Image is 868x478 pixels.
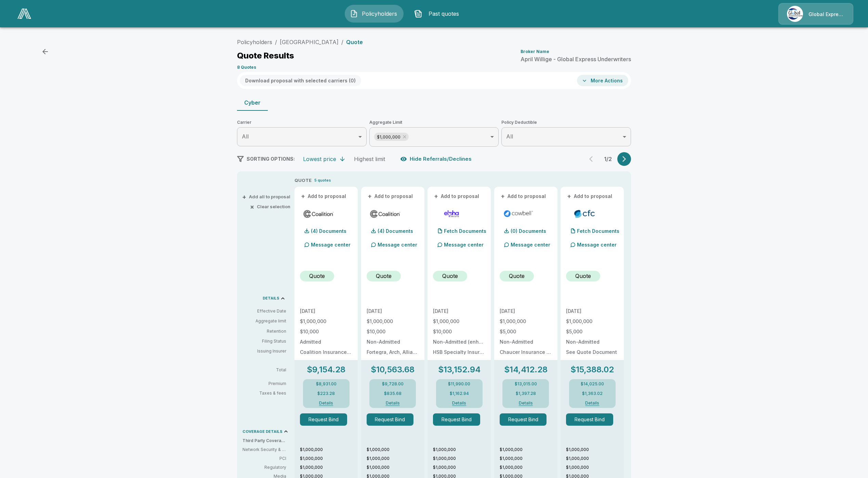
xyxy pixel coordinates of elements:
img: coalitioncyber [369,209,401,219]
p: HSB Specialty Insurance Company: rated "A++" by A.M. Best (20%), AXIS Surplus Insurance Company: ... [433,350,485,355]
p: Filing Status [242,338,286,344]
p: Quote [575,272,591,280]
span: Request Bind [566,413,618,426]
p: [DATE] [500,309,552,314]
p: 8 Quotes [237,65,256,69]
p: 1 / 2 [601,156,615,162]
span: Policy Deductible [501,119,631,126]
a: Agency IconGlobal Express Underwriters [778,3,853,25]
span: + [567,194,571,199]
p: $1,000,000 [300,464,358,470]
li: / [275,38,277,46]
img: cowbellp250 [502,209,534,219]
p: Taxes & fees [242,391,292,395]
p: [DATE] [300,309,352,314]
p: $13,152.94 [438,366,481,374]
p: $5,000 [566,329,618,334]
div: Highest limit [354,156,385,162]
button: Past quotes IconPast quotes [409,5,468,23]
span: + [301,194,305,199]
button: Policyholders IconPolicyholders [345,5,404,23]
p: Network Security & Privacy Liability [242,447,286,453]
p: $1,000,000 [433,319,485,324]
button: Details [379,401,406,405]
button: +Add to proposal [300,192,348,200]
img: Agency Icon [787,6,803,22]
p: Issuing Insurer [242,348,286,354]
button: More Actions [577,75,628,86]
p: Coalition Insurance Solutions [300,350,352,355]
p: $1,000,000 [566,455,624,462]
p: Non-Admitted [367,340,419,344]
p: Message center [444,241,484,248]
img: AA Logo [17,9,31,19]
p: $1,363.02 [582,391,603,396]
nav: breadcrumb [237,38,363,46]
button: Details [446,401,473,405]
p: (4) Documents [311,229,346,234]
p: $14,025.00 [581,382,604,386]
p: Non-Admitted [566,340,618,344]
span: Carrier [237,119,367,126]
p: 5 quotes [314,177,331,183]
p: Quote Results [237,52,294,60]
button: Hide Referrals/Declines [399,152,474,165]
p: $835.68 [384,391,402,396]
p: Non-Admitted (enhanced) [433,340,485,344]
img: Policyholders Icon [350,10,358,18]
p: Quote [442,272,458,280]
p: [DATE] [433,309,485,314]
img: elphacyberenhanced [436,209,468,219]
p: Effective Date [242,308,286,314]
span: All [506,133,513,140]
button: Request Bind [300,413,347,426]
span: Request Bind [433,413,485,426]
p: Quote [309,272,325,280]
span: $1,000,000 [374,133,403,141]
p: Global Express Underwriters [808,11,845,18]
p: $9,154.28 [307,366,345,374]
p: Fetch Documents [577,229,619,234]
p: Message center [378,241,417,248]
p: Message center [577,241,617,248]
p: $9,728.00 [382,382,404,386]
p: Broker Name [521,50,549,54]
p: $1,000,000 [300,319,352,324]
p: Retention [242,328,286,334]
p: $10,000 [300,329,352,334]
li: / [341,38,343,46]
p: $15,388.02 [570,366,614,374]
button: +Add all to proposal [244,195,290,199]
p: $1,000,000 [566,464,624,470]
span: All [242,133,249,140]
p: Fortegra, Arch, Allianz, Aspen, Vantage [367,350,419,355]
p: DETAILS [263,296,279,300]
button: +Add to proposal [500,192,548,200]
span: + [501,194,505,199]
button: ×Clear selection [251,204,290,209]
p: Total [242,368,292,372]
button: Details [512,401,539,405]
button: Details [579,401,606,405]
p: Quote [509,272,525,280]
p: $1,397.28 [516,391,536,396]
p: $1,000,000 [367,319,419,324]
p: COVERAGE DETAILS [242,430,282,434]
p: $1,000,000 [367,455,424,462]
p: $1,000,000 [300,447,358,453]
span: Request Bind [300,413,352,426]
div: $1,000,000 [374,133,409,141]
p: Quote [346,39,363,45]
img: Past quotes Icon [414,10,422,18]
p: [DATE] [367,309,419,314]
span: × [250,204,254,209]
span: + [242,195,246,199]
p: See Quote Document [566,350,618,355]
p: $1,000,000 [433,447,491,453]
p: Chaucer Insurance Company DAC | NAIC# AA-1780116 [500,350,552,355]
span: Aggregate Limit [369,119,499,126]
p: $13,015.00 [515,382,537,386]
p: QUOTE [294,177,312,184]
